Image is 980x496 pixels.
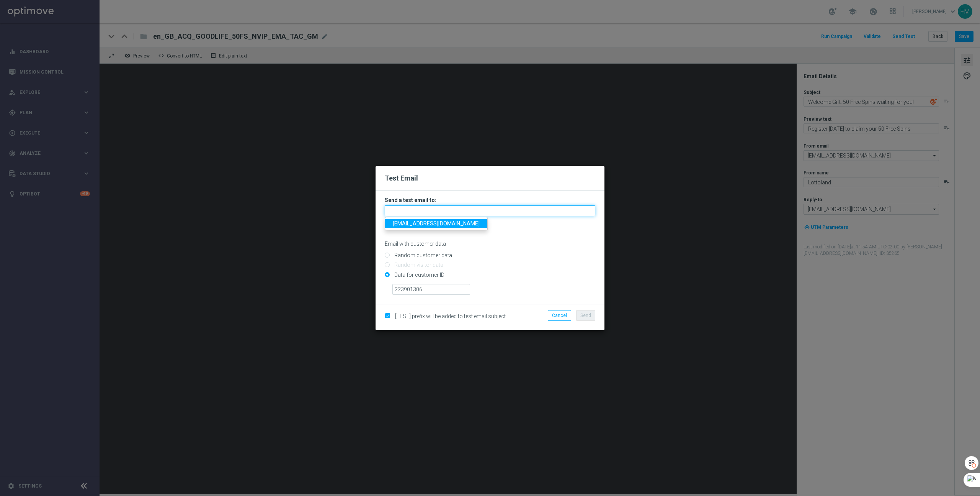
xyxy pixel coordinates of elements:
[395,313,506,319] span: [TEST] prefix will be added to test email subject
[392,284,470,295] input: Enter ID
[576,310,595,321] button: Send
[385,218,595,225] p: Separate multiple addresses with commas
[580,313,591,318] span: Send
[393,220,480,227] span: [EMAIL_ADDRESS][DOMAIN_NAME]
[385,240,595,247] p: Email with customer data
[548,310,571,321] button: Cancel
[385,197,595,204] h3: Send a test email to:
[392,252,452,259] label: Random customer data
[385,174,595,183] h2: Test Email
[385,219,487,228] a: [EMAIL_ADDRESS][DOMAIN_NAME]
